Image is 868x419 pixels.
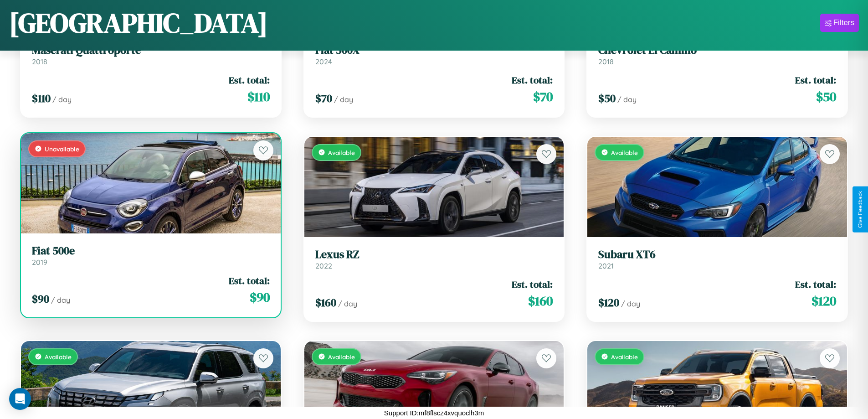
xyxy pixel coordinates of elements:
[833,18,854,27] div: Filters
[384,407,484,419] p: Support ID: mf8flscz4xvquoclh3m
[512,73,553,87] span: Est. total:
[32,57,47,66] span: 2018
[250,288,270,306] span: $ 90
[9,4,268,41] h1: [GEOGRAPHIC_DATA]
[328,149,355,156] span: Available
[315,44,553,57] h3: Fiat 500X
[816,88,836,106] span: $ 50
[247,88,270,106] span: $ 110
[9,388,31,410] div: Open Intercom Messenger
[315,91,332,106] span: $ 70
[611,353,638,361] span: Available
[32,91,51,106] span: $ 110
[315,248,553,270] a: Lexus RZ2022
[32,291,49,306] span: $ 90
[598,261,614,270] span: 2021
[32,258,47,267] span: 2019
[795,278,836,291] span: Est. total:
[795,73,836,87] span: Est. total:
[45,353,72,361] span: Available
[229,274,270,287] span: Est. total:
[598,44,836,66] a: Chevrolet El Camino2018
[52,95,72,104] span: / day
[334,95,353,104] span: / day
[32,244,270,267] a: Fiat 500e2019
[528,292,553,310] span: $ 160
[617,95,637,104] span: / day
[598,248,836,261] h3: Subaru XT6
[315,57,332,66] span: 2024
[598,248,836,270] a: Subaru XT62021
[315,44,553,66] a: Fiat 500X2024
[229,73,270,87] span: Est. total:
[621,299,640,308] span: / day
[820,14,859,32] button: Filters
[315,248,553,261] h3: Lexus RZ
[328,353,355,361] span: Available
[598,57,614,66] span: 2018
[533,88,553,106] span: $ 70
[32,44,270,66] a: Maserati Quattroporte2018
[32,244,270,258] h3: Fiat 500e
[598,44,836,57] h3: Chevrolet El Camino
[45,145,79,153] span: Unavailable
[315,295,336,310] span: $ 160
[598,295,619,310] span: $ 120
[611,149,638,156] span: Available
[857,191,863,228] div: Give Feedback
[598,91,616,106] span: $ 50
[32,44,270,57] h3: Maserati Quattroporte
[51,295,70,305] span: / day
[812,292,836,310] span: $ 120
[512,278,553,291] span: Est. total:
[315,261,332,270] span: 2022
[338,299,357,308] span: / day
